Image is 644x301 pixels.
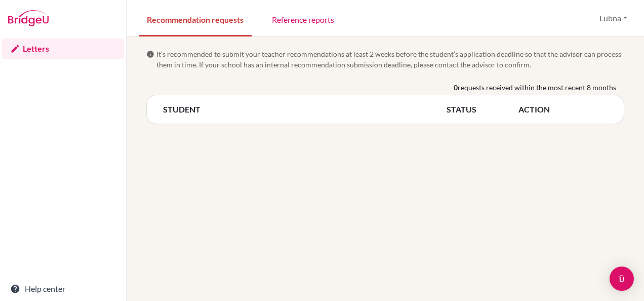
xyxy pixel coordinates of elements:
[610,267,634,291] div: Open Intercom Messenger
[146,50,154,58] span: info
[447,103,518,116] th: STATUS
[8,10,49,26] img: Bridge-U
[518,103,608,116] th: ACTION
[163,103,447,116] th: STUDENT
[156,49,624,70] span: It’s recommended to submit your teacher recommendations at least 2 weeks before the student’s app...
[2,39,124,59] a: Letters
[264,2,342,36] a: Reference reports
[2,279,124,299] a: Help center
[458,82,616,93] span: requests received within the most recent 8 months
[139,2,252,36] a: Recommendation requests
[454,82,458,93] b: 0
[595,9,632,28] button: Lubna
